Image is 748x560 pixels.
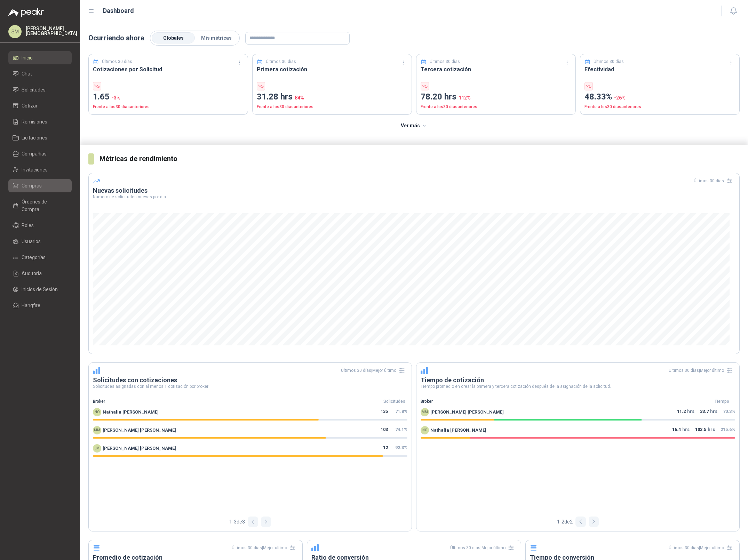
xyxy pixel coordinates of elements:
[341,365,407,376] div: Últimos 30 días | Mejor último
[614,95,626,101] span: -26 %
[100,153,740,164] h3: Métricas de rendimiento
[93,186,735,195] h3: Nuevas solicitudes
[93,426,101,434] div: MM
[26,26,77,36] p: [PERSON_NAME] [DEMOGRAPHIC_DATA]
[584,65,735,74] h3: Efectividad
[8,251,72,264] a: Categorías
[383,444,388,453] span: 12
[22,54,33,62] span: Inicio
[723,409,735,414] span: 70.3 %
[103,409,159,416] span: Nathalia [PERSON_NAME]
[93,90,244,104] p: 1.65
[421,376,735,384] h3: Tiempo de cotización
[584,104,735,110] p: Frente a los 30 días anteriores
[8,131,72,144] a: Licitaciones
[22,238,41,245] span: Usuarios
[705,398,739,405] div: Tiempo
[103,445,176,452] span: [PERSON_NAME] [PERSON_NAME]
[112,95,120,101] span: -3 %
[93,376,407,384] h3: Solicitudes con cotizaciones
[8,163,72,176] a: Invitaciones
[8,8,44,17] img: Logo peakr
[8,67,72,80] a: Chat
[397,119,431,133] button: Ver más
[430,409,504,416] span: [PERSON_NAME] [PERSON_NAME]
[163,35,184,41] span: Globales
[22,198,65,213] span: Órdenes de Compra
[22,182,42,190] span: Compras
[677,408,694,416] p: hrs
[22,286,58,293] span: Inicios de Sesión
[421,408,429,416] div: MM
[421,104,571,110] p: Frente a los 30 días anteriores
[8,115,72,128] a: Remisiones
[257,90,407,104] p: 31.28 hrs
[266,58,296,65] p: Últimos 30 días
[421,65,571,74] h3: Tercera cotización
[381,408,388,416] span: 135
[103,6,134,16] h1: Dashboard
[232,542,298,553] div: Últimos 30 días | Mejor último
[594,58,624,65] p: Últimos 30 días
[395,409,407,414] span: 71.8 %
[669,542,735,553] div: Últimos 30 días | Mejor último
[700,408,709,416] span: 33.7
[229,518,245,526] span: 1 - 3 de 3
[201,35,232,41] span: Mis métricas
[8,299,72,312] a: Hangfire
[93,65,244,74] h3: Cotizaciones por Solicitud
[22,86,46,94] span: Solicitudes
[257,104,407,110] p: Frente a los 30 días anteriores
[421,426,429,434] div: NO
[8,267,72,280] a: Auditoria
[430,427,486,434] span: Nathalia [PERSON_NAME]
[677,408,686,416] span: 11.2
[557,518,573,526] span: 1 - 2 de 2
[22,222,34,229] span: Roles
[8,219,72,232] a: Roles
[22,102,38,110] span: Cotizar
[295,95,304,101] span: 84 %
[8,147,72,160] a: Compañías
[102,58,132,65] p: Últimos 30 días
[8,283,72,296] a: Inicios de Sesión
[421,90,571,104] p: 78.20 hrs
[584,90,735,104] p: 48.33%
[8,51,72,64] a: Inicio
[672,426,690,434] p: hrs
[22,70,32,78] span: Chat
[8,195,72,216] a: Órdenes de Compra
[22,166,48,174] span: Invitaciones
[450,542,517,553] div: Últimos 30 días | Mejor último
[93,195,735,199] p: Número de solicitudes nuevas por día
[257,65,407,74] h3: Primera cotización
[93,104,244,110] p: Frente a los 30 días anteriores
[700,408,717,416] p: hrs
[381,426,388,434] span: 103
[22,118,47,126] span: Remisiones
[430,58,460,65] p: Últimos 30 días
[8,83,72,96] a: Solicitudes
[8,25,22,38] div: SM
[672,426,681,434] span: 16.4
[89,398,377,405] div: Broker
[93,444,101,453] div: LM
[22,302,40,309] span: Hangfire
[22,134,47,142] span: Licitaciones
[22,270,42,277] span: Auditoria
[103,427,176,434] span: [PERSON_NAME] [PERSON_NAME]
[721,427,735,432] span: 215.6 %
[416,398,705,405] div: Broker
[459,95,471,101] span: 112 %
[8,99,72,112] a: Cotizar
[8,235,72,248] a: Usuarios
[669,365,735,376] div: Últimos 30 días | Mejor último
[88,33,144,43] p: Ocurriendo ahora
[421,384,735,389] p: Tiempo promedio en crear la primera y tercera cotización después de la asignación de la solicitud.
[8,179,72,192] a: Compras
[377,398,412,405] div: Solicitudes
[93,408,101,416] div: NO
[395,427,407,432] span: 74.1 %
[22,150,47,158] span: Compañías
[695,426,706,434] span: 103.5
